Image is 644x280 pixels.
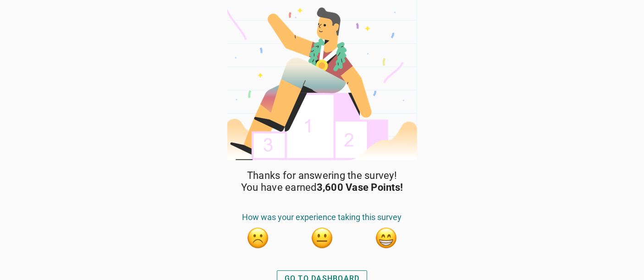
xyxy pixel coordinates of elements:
[226,212,418,227] div: How was your experience taking this survey
[247,170,397,182] span: Thanks for answering the survey!
[317,182,403,193] strong: 3,600 Vase Points!
[241,182,403,194] span: You have earned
